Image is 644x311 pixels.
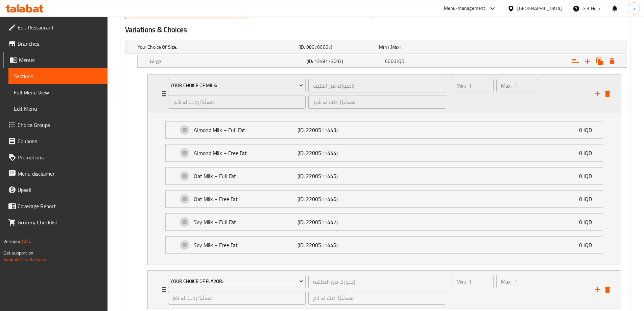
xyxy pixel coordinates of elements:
button: Your Choice Of Milk: [168,79,306,92]
span: Sections [14,72,102,80]
span: Choice Groups [18,121,102,129]
a: Promotions [3,149,108,165]
a: Full Menu View [8,84,108,101]
span: Active [128,8,246,18]
button: Delete Large [606,55,618,67]
a: Menu disclaimer [3,165,108,182]
span: Menus [19,56,102,64]
span: 1 [399,43,402,51]
span: Coupons [18,137,102,145]
div: Expand [166,214,603,230]
span: IQD [397,57,404,66]
p: Oat Milk – Full Fat [194,172,297,180]
div: Expand [166,191,603,207]
div: Expand [148,75,621,113]
span: Your Choice Of Flavor: [170,277,303,286]
p: Almond Milk – Free Fat [194,149,297,157]
p: (ID: 2200511447) [297,218,367,226]
span: Edit Menu [14,105,102,113]
p: Min: [456,277,466,286]
div: Expand [166,121,603,138]
span: 1.0.0 [21,237,31,246]
button: delete [602,285,613,295]
span: Edit Restaurant [18,23,102,31]
div: Expand [125,41,626,53]
li: ExpandExpandExpandExpandExpandExpandExpand [142,72,626,268]
a: Upsell [3,182,108,198]
a: Edit Menu [8,101,108,117]
p: 0 IQD [579,149,597,157]
p: Oat Milk – Free Fat [194,195,297,203]
a: Choice Groups [3,117,108,133]
div: Expand [166,168,603,184]
a: Coverage Report [3,198,108,214]
div: , [379,44,457,50]
h5: (ID: 1258173002) [307,58,382,65]
p: Min: [456,82,466,90]
span: Version: [3,237,20,246]
span: a [633,5,635,12]
span: 1 [387,43,390,51]
div: Menu-management [444,4,485,13]
p: 0 IQD [579,195,597,203]
p: 0 IQD [579,126,597,134]
button: add [592,89,602,99]
h5: (ID: 986706667) [299,44,376,50]
span: Get support on: [3,248,34,257]
button: Your Choice Of Flavor: [168,275,306,288]
span: Promotions [18,153,102,161]
span: 6000 [385,57,396,66]
a: Edit Restaurant [3,19,108,36]
h2: Variations & Choices [125,25,626,35]
span: Max [391,43,399,51]
div: Expand [166,145,603,161]
p: 0 IQD [579,218,597,226]
button: delete [602,89,613,99]
div: Expand [166,237,603,253]
h5: Your Choice Of Size: [138,44,296,50]
span: Grocery Checklist [18,218,102,226]
span: Inactive [252,8,370,18]
p: (ID: 2200511445) [297,172,367,180]
p: (ID: 2200511443) [297,126,367,134]
a: Sections [8,68,108,84]
div: Expand [148,271,621,309]
span: Full Menu View [14,88,102,96]
a: Branches [3,36,108,52]
p: Almond Milk – Full Fat [194,126,297,134]
span: Branches [18,40,102,48]
a: Coupons [3,133,108,149]
p: Soy Milk – Full Fat [194,218,297,226]
p: Max: [501,82,511,90]
h5: Large [150,58,304,65]
span: Your Choice Of Milk: [170,81,303,90]
p: (ID: 2200511448) [297,241,367,249]
span: Exclude from GEM [394,9,436,17]
button: Add choice group [569,55,581,67]
p: (ID: 2200511446) [297,195,367,203]
p: Max: [501,277,511,286]
span: Min [379,43,387,51]
p: 0 IQD [579,241,597,249]
a: Grocery Checklist [3,214,108,230]
button: Clone new choice [594,55,606,67]
p: Soy Milk – Free Fat [194,241,297,249]
button: add [592,285,602,295]
span: Menu disclaimer [18,170,102,178]
div: [GEOGRAPHIC_DATA] [517,5,562,12]
button: Add new choice [581,55,594,67]
span: Coverage Report [18,202,102,210]
a: Support.OpsPlatform [3,255,46,264]
div: Expand [138,55,626,67]
p: 0 IQD [579,172,597,180]
span: Upsell [18,186,102,194]
a: Menus [3,52,108,68]
p: (ID: 2200511444) [297,149,367,157]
